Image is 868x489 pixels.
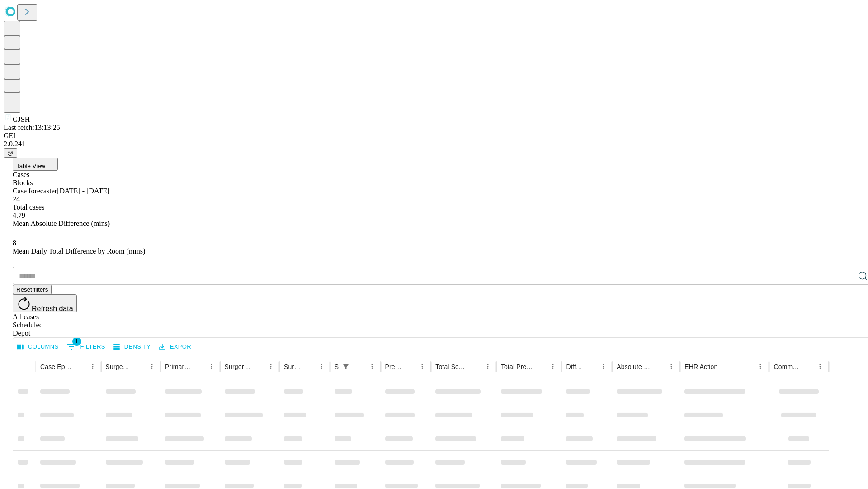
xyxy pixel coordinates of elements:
div: Comments [774,363,800,370]
span: Total cases [13,203,44,211]
span: GJSH [13,115,30,123]
button: Reset filters [13,285,52,294]
span: Case forecaster [13,187,57,195]
button: Menu [416,360,429,373]
span: Last fetch: 13:13:25 [4,124,60,131]
button: Refresh data [13,294,77,312]
button: Sort [801,360,814,373]
span: 24 [13,195,20,203]
button: Menu [366,360,378,373]
button: Menu [481,360,494,373]
span: Reset filters [16,286,48,293]
span: [DATE] - [DATE] [57,187,109,195]
span: Table View [16,163,45,169]
button: Sort [133,360,146,373]
span: 8 [13,239,16,247]
button: Density [111,340,153,354]
button: Menu [86,360,99,373]
span: 4.79 [13,211,25,219]
button: Menu [315,360,328,373]
span: 1 [72,337,81,346]
div: Surgery Name [225,363,251,370]
button: Menu [754,360,767,373]
button: Show filters [340,360,352,373]
button: @ [4,148,17,158]
button: Sort [353,360,366,373]
div: Scheduled In Room Duration [335,363,339,370]
div: Surgery Date [284,363,302,370]
div: Absolute Difference [617,363,651,370]
button: Sort [652,360,665,373]
button: Sort [252,360,264,373]
div: Difference [566,363,584,370]
button: Menu [205,360,218,373]
div: EHR Action [684,363,717,370]
button: Table View [13,158,58,171]
button: Menu [264,360,277,373]
button: Menu [146,360,158,373]
button: Export [157,340,197,354]
span: @ [7,149,14,156]
button: Menu [814,360,826,373]
button: Sort [585,360,597,373]
div: 2.0.241 [4,140,864,148]
div: 1 active filter [340,360,352,373]
button: Menu [665,360,678,373]
button: Menu [547,360,559,373]
button: Sort [534,360,547,373]
button: Sort [302,360,315,373]
button: Menu [597,360,610,373]
span: Mean Absolute Difference (mins) [13,220,110,227]
button: Select columns [15,340,61,354]
span: Refresh data [32,305,73,312]
div: Case Epic Id [40,363,73,370]
div: Predicted In Room Duration [385,363,403,370]
div: Total Scheduled Duration [435,363,468,370]
button: Sort [403,360,416,373]
div: Total Predicted Duration [501,363,533,370]
div: Surgeon Name [106,363,132,370]
button: Sort [74,360,86,373]
span: Mean Daily Total Difference by Room (mins) [13,247,145,255]
div: GEI [4,132,864,140]
div: Primary Service [165,363,191,370]
button: Sort [193,360,205,373]
button: Show filters [65,340,108,354]
button: Sort [469,360,481,373]
button: Sort [718,360,731,373]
